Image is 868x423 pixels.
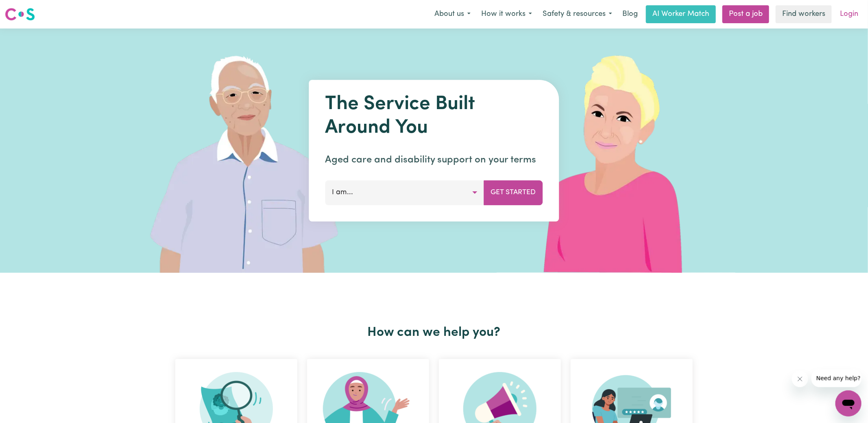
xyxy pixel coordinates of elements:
button: Get Started [484,180,543,205]
button: I am... [325,180,484,205]
iframe: Close message [792,371,808,387]
a: Post a job [722,5,769,23]
h2: How can we help you? [170,325,698,340]
a: AI Worker Match [646,5,716,23]
iframe: Message from company [811,369,861,387]
a: Login [835,5,863,23]
img: Careseekers logo [5,7,35,22]
button: About us [429,6,476,23]
a: Careseekers logo [5,5,35,24]
p: Aged care and disability support on your terms [325,153,543,167]
a: Blog [617,5,643,23]
a: Find workers [776,5,832,23]
button: How it works [476,6,537,23]
iframe: Button to launch messaging window [835,390,861,416]
button: Safety & resources [537,6,617,23]
h1: The Service Built Around You [325,93,543,140]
